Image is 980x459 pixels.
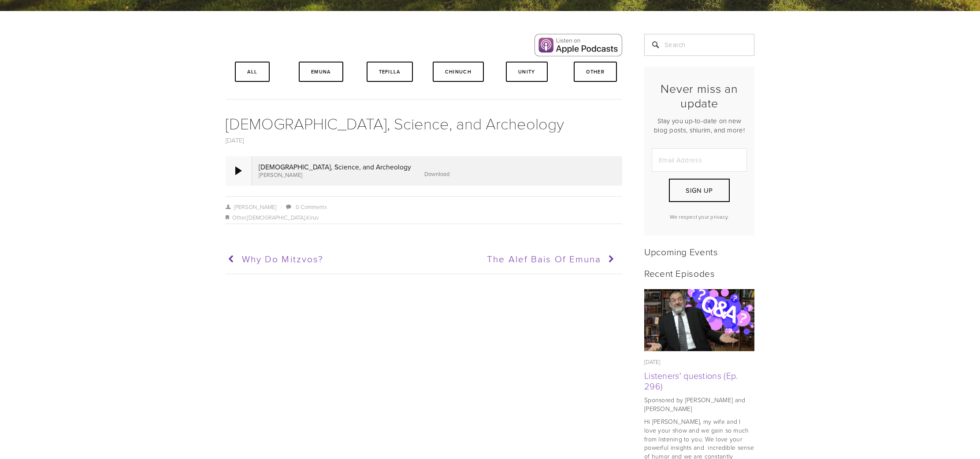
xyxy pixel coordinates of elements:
[296,203,327,211] a: 0 Comments
[423,248,617,270] a: The Alef Bais of Emuna
[242,252,324,265] span: Why Do Mitzvos?
[306,213,319,221] a: Kiruv
[232,213,246,221] a: Other
[487,252,601,265] span: The Alef Bais of Emuna
[644,358,661,366] time: [DATE]
[669,179,730,202] button: Sign Up
[644,369,738,392] a: Listeners' questions (Ep. 296)
[644,34,754,56] input: Search
[686,186,713,195] span: Sign Up
[424,170,449,178] a: Download
[652,148,747,172] input: Email Address
[226,112,564,134] a: [DEMOGRAPHIC_DATA], Science, and Archeology
[247,213,305,221] a: [DEMOGRAPHIC_DATA]
[644,284,754,357] img: Listeners' questions (Ep. 296)
[652,213,747,220] p: We respect your privacy.
[276,203,285,211] span: /
[235,62,270,82] a: All
[506,62,548,82] a: Unity
[644,289,754,351] a: Listeners' questions (Ep. 296)
[652,116,747,135] p: Stay you up-to-date on new blog posts, shiurim, and more!
[226,248,420,270] a: Why Do Mitzvos?
[299,62,343,82] a: Emuna
[644,268,754,279] h2: Recent Episodes
[226,203,276,211] a: [PERSON_NAME]
[644,396,754,413] p: Sponsored by [PERSON_NAME] and [PERSON_NAME]
[367,62,413,82] a: Tefilla
[574,62,617,82] a: Other
[226,136,244,145] a: [DATE]
[433,62,484,82] a: Chinuch
[644,246,754,257] h2: Upcoming Events
[226,213,622,223] div: , ,
[652,81,747,110] h2: Never miss an update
